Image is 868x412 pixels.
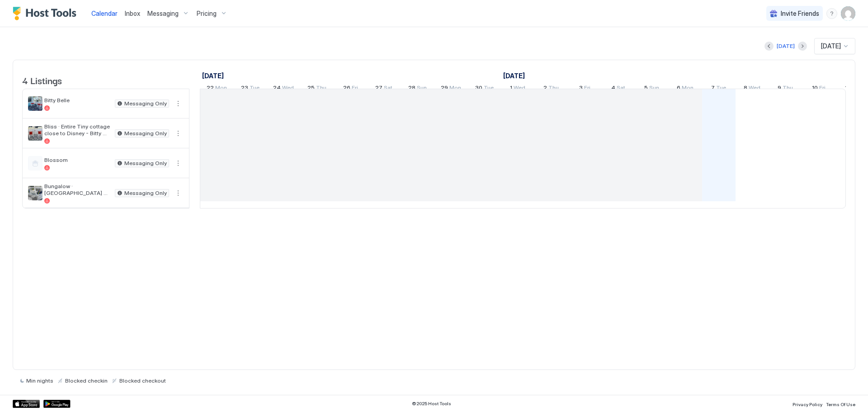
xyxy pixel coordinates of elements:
span: 22 [207,84,214,94]
a: Inbox [125,9,140,18]
span: Messaging [147,9,179,18]
a: October 10, 2025 [810,82,828,95]
span: Bliss · Entire Tiny cottage close to Disney - Bitty Bliss! [44,123,111,137]
span: 4 Listings [22,73,62,87]
a: September 25, 2025 [305,82,329,95]
span: 9 [778,84,781,94]
span: Tue [484,84,494,94]
a: App Store [13,400,40,408]
span: Fri [352,84,358,94]
button: Previous month [764,42,774,51]
span: Blossom [44,156,111,163]
span: 6 [677,84,680,94]
span: Mon [682,84,693,94]
div: listing image [28,126,42,141]
a: September 26, 2025 [341,82,360,95]
span: Tue [250,84,259,94]
span: Inbox [125,9,140,17]
span: 3 [579,84,583,94]
span: Thu [548,84,559,94]
span: 11 [845,84,849,94]
a: September 29, 2025 [439,82,463,95]
a: Privacy Policy [793,399,822,408]
a: Terms Of Use [826,399,855,408]
a: October 8, 2025 [741,82,763,95]
span: 29 [441,84,448,94]
span: Fri [584,84,590,94]
button: More options [173,188,184,199]
a: September 24, 2025 [271,82,296,95]
button: More options [173,98,184,109]
span: 24 [273,84,281,94]
div: menu [173,128,184,139]
a: September 22, 2025 [200,69,226,82]
a: October 6, 2025 [675,82,696,95]
div: menu [173,158,184,169]
span: Thu [316,84,326,94]
a: October 4, 2025 [609,82,627,95]
button: More options [173,128,184,139]
span: Wed [282,84,294,94]
span: Mon [215,84,227,94]
span: 7 [711,84,715,94]
span: Bitty Belle [44,97,111,104]
span: Sat [384,84,392,94]
span: Tue [716,84,726,94]
span: Mon [449,84,461,94]
div: [DATE] [777,42,795,50]
a: September 23, 2025 [239,82,262,95]
div: menu [173,98,184,109]
div: menu [173,188,184,199]
a: September 22, 2025 [204,82,229,95]
span: Calendar [91,9,118,17]
div: User profile [841,6,855,21]
a: September 28, 2025 [406,82,429,95]
span: 26 [343,84,350,94]
span: 5 [644,84,648,94]
div: listing image [28,96,42,111]
span: Invite Friends [781,9,819,18]
span: © 2025 Host Tools [412,401,451,407]
a: Host Tools Logo [13,7,80,20]
button: More options [173,158,184,169]
a: Google Play Store [43,400,71,408]
span: 25 [307,84,315,94]
span: Pricing [197,9,217,18]
div: menu [826,8,837,19]
span: Wed [514,84,525,94]
button: [DATE] [775,41,796,52]
a: September 27, 2025 [373,82,395,95]
span: 4 [611,84,615,94]
span: Sat [617,84,625,94]
a: Calendar [91,9,118,18]
a: October 1, 2025 [501,69,527,82]
span: Terms Of Use [826,402,855,407]
a: October 2, 2025 [541,82,561,95]
span: 8 [744,84,747,94]
span: 28 [408,84,415,94]
a: October 5, 2025 [642,82,661,95]
a: October 3, 2025 [577,82,593,95]
span: Blocked checkin [65,377,108,384]
span: 1 [510,84,512,94]
span: 10 [812,84,818,94]
span: Sun [649,84,659,94]
span: Min nights [26,377,53,384]
a: October 7, 2025 [709,82,728,95]
span: 30 [475,84,482,94]
a: September 30, 2025 [473,82,496,95]
span: Privacy Policy [793,402,822,407]
span: [DATE] [821,42,841,50]
a: October 1, 2025 [508,82,528,95]
span: 2 [543,84,547,94]
div: listing image [28,186,42,200]
button: Next month [798,42,807,51]
a: October 9, 2025 [775,82,795,95]
span: Fri [819,84,826,94]
span: Thu [783,84,793,94]
span: Bungalow · [GEOGRAPHIC_DATA] close to Disney, Universal, Airport [44,183,111,196]
span: 23 [241,84,248,94]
